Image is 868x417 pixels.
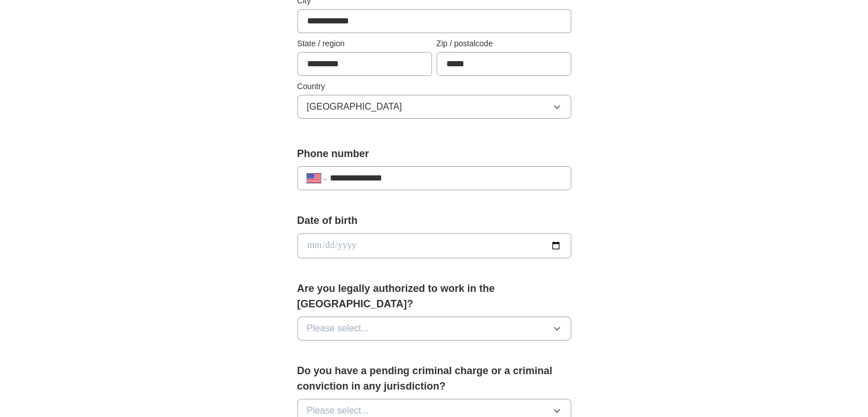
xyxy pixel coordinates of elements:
label: Date of birth [297,213,571,228]
span: Please select... [307,322,369,335]
label: State / region [297,38,432,50]
label: Are you legally authorized to work in the [GEOGRAPHIC_DATA]? [297,281,571,312]
label: Zip / postalcode [437,38,571,50]
label: Do you have a pending criminal charge or a criminal conviction in any jurisdiction? [297,363,571,394]
span: [GEOGRAPHIC_DATA] [307,100,402,114]
button: [GEOGRAPHIC_DATA] [297,95,571,119]
button: Please select... [297,316,571,340]
label: Country [297,81,571,93]
label: Phone number [297,146,571,162]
